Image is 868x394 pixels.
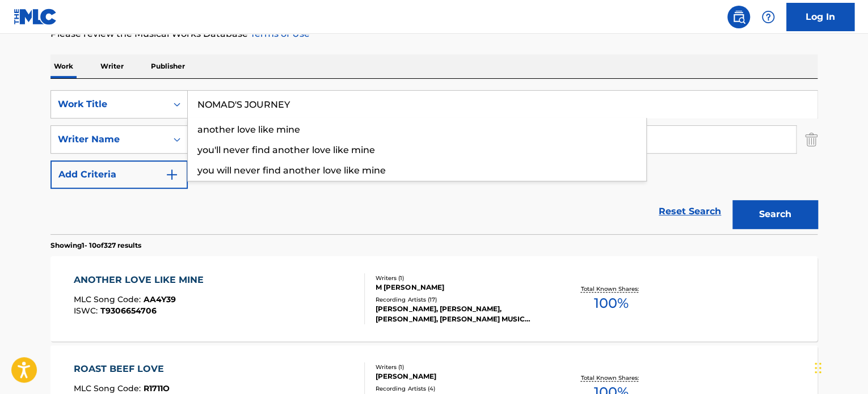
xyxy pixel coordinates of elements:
div: Work Title [58,98,160,111]
img: search [732,10,745,24]
a: Public Search [727,6,750,28]
div: Recording Artists ( 17 ) [376,295,547,304]
iframe: Chat Widget [811,340,868,394]
img: Delete Criterion [805,125,818,154]
p: Showing 1 - 10 of 327 results [50,240,141,251]
span: 100 % [593,293,628,313]
span: MLC Song Code : [74,383,144,393]
div: Writers ( 1 ) [376,274,547,282]
a: Log In [786,3,854,31]
form: Search Form [50,90,818,234]
div: Drag [815,351,821,385]
a: ANOTHER LOVE LIKE MINEMLC Song Code:AA4Y39ISWC:T9306654706Writers (1)M [PERSON_NAME]Recording Art... [50,256,818,341]
span: MLC Song Code : [74,294,144,304]
div: Writer Name [58,133,160,146]
button: Search [732,200,818,228]
div: ROAST BEEF LOVE [74,362,170,376]
div: Help [757,6,779,28]
img: MLC Logo [14,9,57,25]
img: 9d2ae6d4665cec9f34b9.svg [165,168,179,181]
div: M [PERSON_NAME] [376,282,547,293]
div: [PERSON_NAME], [PERSON_NAME], [PERSON_NAME], [PERSON_NAME] MUSIC AGENCY, [PERSON_NAME] [376,304,547,324]
span: ISWC : [74,306,100,316]
div: ANOTHER LOVE LIKE MINE [74,273,209,287]
span: AA4Y39 [144,294,176,304]
div: Recording Artists ( 4 ) [376,384,547,393]
span: you will never find another love like mine [197,165,386,176]
span: R1711O [144,383,170,393]
p: Total Known Shares: [580,374,641,382]
img: help [761,10,775,24]
button: Add Criteria [50,160,188,189]
div: Writers ( 1 ) [376,363,547,371]
p: Work [50,54,77,78]
p: Total Known Shares: [580,285,641,293]
p: Please review the Musical Works Database [50,27,818,41]
span: T9306654706 [100,306,157,316]
span: another love like mine [197,124,300,135]
p: Publisher [148,54,188,78]
div: [PERSON_NAME] [376,371,547,382]
a: Reset Search [653,199,727,224]
span: you'll never find another love like mine [197,145,375,155]
p: Writer [97,54,127,78]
